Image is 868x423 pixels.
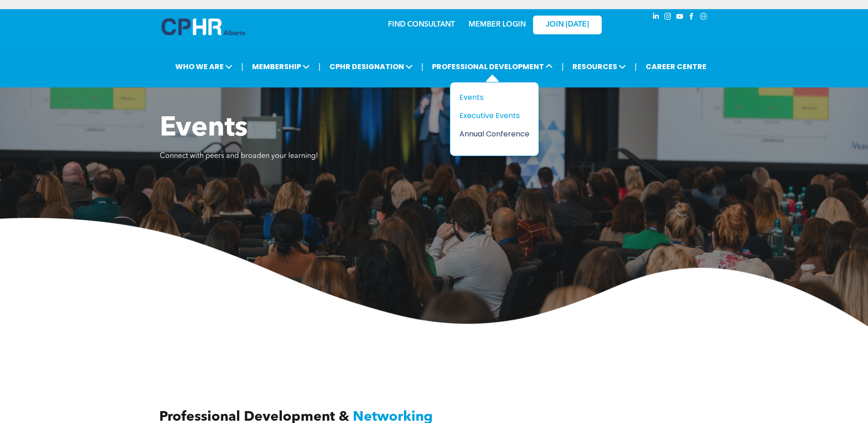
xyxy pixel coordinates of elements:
div: Annual Conference [459,128,523,140]
span: WHO WE ARE [173,58,235,75]
li: | [561,57,564,76]
a: JOIN [DATE] [533,16,602,34]
span: CPHR DESIGNATION [327,58,415,75]
a: MEMBER LOGIN [469,21,526,28]
div: Executive Events [459,110,523,121]
li: | [421,57,424,76]
a: linkedin [651,11,661,24]
a: youtube [675,11,685,24]
img: A blue and white logo for cp alberta [162,18,245,35]
span: Connect with peers and broaden your learning! [160,152,318,160]
div: Events [459,92,523,103]
a: FIND CONSULTANT [388,21,455,28]
span: Events [160,115,248,142]
a: Social network [699,11,709,24]
li: | [241,57,243,76]
span: RESOURCES [570,58,629,75]
a: instagram [663,11,673,24]
a: Annual Conference [459,128,529,140]
span: MEMBERSHIP [249,58,313,75]
a: facebook [687,11,697,24]
span: JOIN [DATE] [546,21,589,29]
li: | [635,57,637,76]
a: Events [459,92,529,103]
li: | [318,57,321,76]
span: PROFESSIONAL DEVELOPMENT [429,58,555,75]
a: CAREER CENTRE [643,58,709,75]
a: Executive Events [459,110,529,121]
